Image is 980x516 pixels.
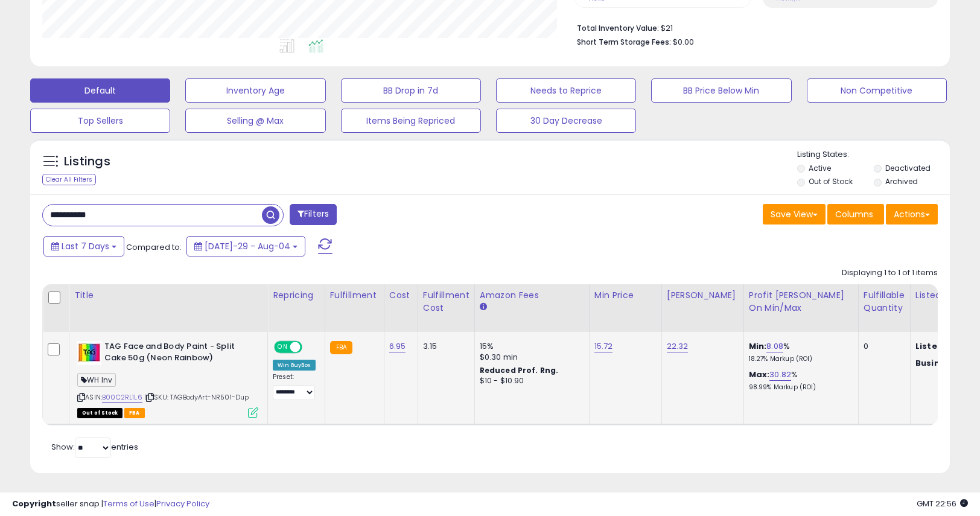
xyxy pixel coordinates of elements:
[577,20,929,34] li: $21
[496,109,636,133] button: 30 Day Decrease
[809,163,831,173] label: Active
[74,289,262,302] div: Title
[749,369,770,380] b: Max:
[766,340,783,352] a: 8.08
[389,289,413,302] div: Cost
[273,360,316,371] div: Win BuyBox
[330,341,352,354] small: FBA
[842,267,938,279] div: Displaying 1 to 1 of 1 items
[30,109,170,133] button: Top Sellers
[835,208,873,220] span: Columns
[749,369,849,392] div: %
[62,240,109,252] span: Last 7 Days
[301,342,320,352] span: OFF
[769,369,791,381] a: 30.82
[886,204,938,225] button: Actions
[594,340,613,352] a: 15.72
[651,78,791,103] button: BB Price Below Min
[341,78,481,103] button: BB Drop in 7d
[480,289,584,302] div: Amazon Fees
[480,302,487,313] small: Amazon Fees.
[77,341,101,365] img: 51UBnVJhIVL._SL40_.jpg
[480,365,559,375] b: Reduced Prof. Rng.
[480,352,580,363] div: $0.30 min
[330,289,379,302] div: Fulfillment
[749,289,853,314] div: Profit [PERSON_NAME] on Min/Max
[12,498,209,510] div: seller snap | |
[273,373,316,400] div: Preset:
[594,289,657,302] div: Min Price
[77,341,258,416] div: ASIN:
[290,204,337,225] button: Filters
[104,341,251,366] b: TAG Face and Body Paint - Split Cake 50g (Neon Rainbow)
[496,78,636,103] button: Needs to Reprice
[864,341,901,352] div: 0
[77,373,116,387] span: WH Inv
[917,498,968,509] span: 2025-08-12 22:56 GMT
[749,355,849,363] p: 18.27% Markup (ROI)
[885,176,918,186] label: Archived
[144,392,249,402] span: | SKU: TAGBodyArt-NR501-Dup
[103,498,154,509] a: Terms of Use
[102,392,142,403] a: B00C2RL1L6
[577,23,659,33] b: Total Inventory Value:
[915,340,970,352] b: Listed Price:
[77,408,122,418] span: All listings that are currently out of stock and unavailable for purchase on Amazon
[126,241,182,253] span: Compared to:
[749,383,849,392] p: 98.99% Markup (ROI)
[156,498,209,509] a: Privacy Policy
[124,408,145,418] span: FBA
[763,204,826,225] button: Save View
[185,109,325,133] button: Selling @ Max
[30,78,170,103] button: Default
[205,240,290,252] span: [DATE]-29 - Aug-04
[749,340,767,352] b: Min:
[743,284,858,332] th: The percentage added to the cost of goods (COGS) that forms the calculator for Min & Max prices.
[667,340,689,352] a: 22.32
[797,149,950,161] p: Listing States:
[42,174,96,185] div: Clear All Filters
[185,78,325,103] button: Inventory Age
[827,204,884,225] button: Columns
[864,289,905,314] div: Fulfillable Quantity
[480,341,580,352] div: 15%
[273,289,320,302] div: Repricing
[389,340,406,352] a: 6.95
[667,289,739,302] div: [PERSON_NAME]
[341,109,481,133] button: Items Being Repriced
[480,376,580,386] div: $10 - $10.90
[423,341,465,352] div: 3.15
[43,236,124,256] button: Last 7 Days
[807,78,947,103] button: Non Competitive
[64,153,110,170] h5: Listings
[12,498,56,509] strong: Copyright
[51,441,138,453] span: Show: entries
[885,163,931,173] label: Deactivated
[809,176,853,186] label: Out of Stock
[673,36,694,48] span: $0.00
[577,37,671,47] b: Short Term Storage Fees:
[275,342,290,352] span: ON
[423,289,469,314] div: Fulfillment Cost
[749,341,849,363] div: %
[186,236,305,256] button: [DATE]-29 - Aug-04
